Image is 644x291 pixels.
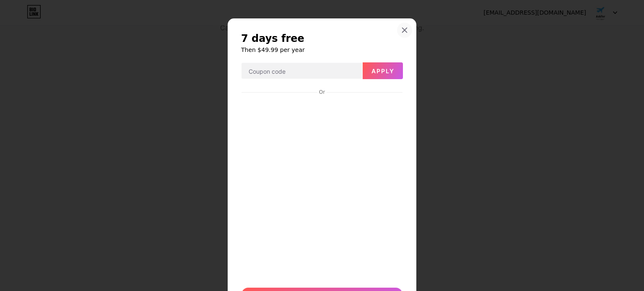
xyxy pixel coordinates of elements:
h6: Then $49.99 per year [241,46,403,54]
button: Apply [363,62,403,79]
div: Or [317,89,327,95]
span: Apply [371,67,395,75]
span: 7 days free [241,32,304,45]
iframe: Secure payment input frame [240,96,404,279]
input: Coupon code [241,63,362,80]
